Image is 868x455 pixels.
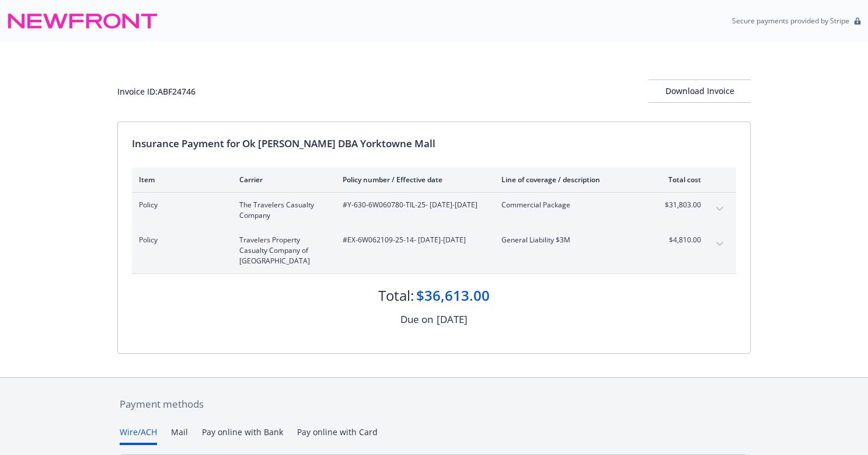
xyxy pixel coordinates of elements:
[239,200,324,221] span: The Travelers Casualty Company
[343,235,483,245] span: #EX-6W062109-25-14 - [DATE]-[DATE]
[120,397,748,412] div: Payment methods
[239,235,324,266] span: Travelers Property Casualty Company of [GEOGRAPHIC_DATA]
[139,200,221,210] span: Policy
[343,175,483,185] div: Policy number / Effective date
[132,136,736,151] div: Insurance Payment for Ok [PERSON_NAME] DBA Yorktowne Mall
[501,235,639,245] span: General Liability $3M
[732,16,849,26] p: Secure payments provided by Stripe
[132,228,736,273] div: PolicyTravelers Property Casualty Company of [GEOGRAPHIC_DATA]#EX-6W062109-25-14- [DATE]-[DATE]Ge...
[501,200,639,210] span: Commercial Package
[501,175,639,185] div: Line of coverage / description
[171,426,188,445] button: Mail
[239,175,324,185] div: Carrier
[139,175,221,185] div: Item
[657,235,701,245] span: $4,810.00
[378,286,414,305] div: Total:
[120,426,157,445] button: Wire/ACH
[649,80,751,102] div: Download Invoice
[649,79,751,103] button: Download Invoice
[657,200,701,210] span: $31,803.00
[437,312,468,327] div: [DATE]
[710,235,729,253] button: expand content
[343,200,483,210] span: #Y-630-6W060780-TIL-25 - [DATE]-[DATE]
[297,426,378,445] button: Pay online with Card
[657,175,701,185] div: Total cost
[139,235,221,245] span: Policy
[416,286,490,305] div: $36,613.00
[202,426,283,445] button: Pay online with Bank
[710,200,729,218] button: expand content
[117,85,196,98] div: Invoice ID: ABF24746
[132,193,736,228] div: PolicyThe Travelers Casualty Company#Y-630-6W060780-TIL-25- [DATE]-[DATE]Commercial Package$31,80...
[400,312,433,327] div: Due on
